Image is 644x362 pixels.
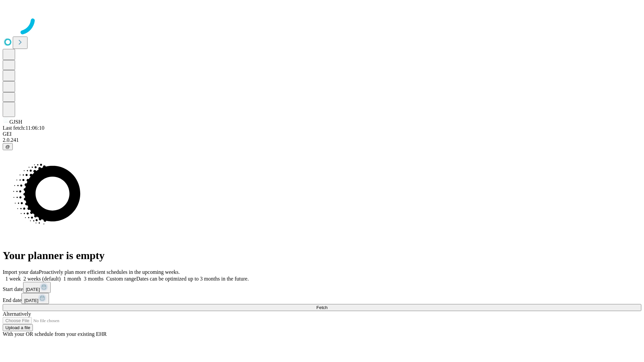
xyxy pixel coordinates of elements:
[316,305,327,310] span: Fetch
[23,276,61,282] span: 2 weeks (default)
[136,276,249,282] span: Dates can be optimized up to 3 months in the future.
[3,304,641,311] button: Fetch
[21,293,49,304] button: [DATE]
[3,143,13,150] button: @
[106,276,136,282] span: Custom range
[3,137,641,143] div: 2.0.241
[84,276,104,282] span: 3 months
[3,131,641,137] div: GEI
[3,311,31,317] span: Alternatively
[5,144,10,149] span: @
[3,331,107,337] span: With your OR schedule from your existing EHR
[3,269,39,275] span: Import your data
[5,276,21,282] span: 1 week
[3,125,44,131] span: Last fetch: 11:06:10
[3,282,641,293] div: Start date
[3,324,33,331] button: Upload a file
[9,119,22,125] span: GJSH
[3,249,641,262] h1: Your planner is empty
[39,269,180,275] span: Proactively plan more efficient schedules in the upcoming weeks.
[3,293,641,304] div: End date
[26,287,40,292] span: [DATE]
[23,282,51,293] button: [DATE]
[63,276,81,282] span: 1 month
[24,298,38,303] span: [DATE]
